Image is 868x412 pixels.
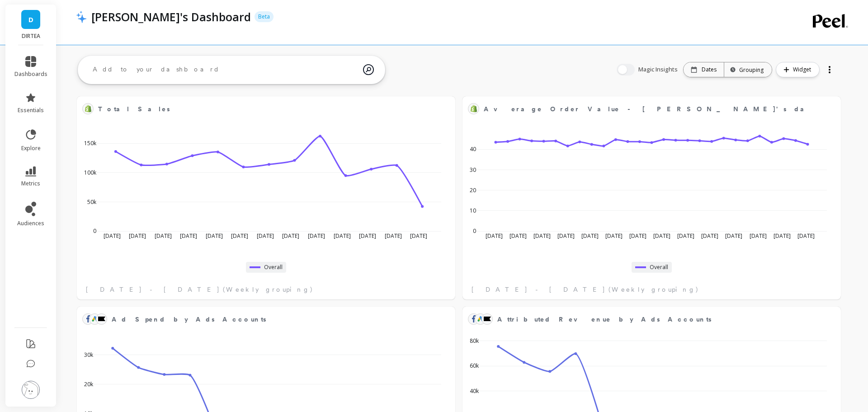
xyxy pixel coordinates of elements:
[497,315,712,324] span: Attributed Revenue by Ads Accounts
[472,285,606,294] span: [DATE] - [DATE]
[702,66,717,73] p: Dates
[363,57,374,82] img: magic search icon
[255,11,274,22] p: Beta
[21,180,40,187] span: metrics
[223,285,313,294] span: (Weekly grouping)
[497,313,807,326] span: Attributed Revenue by Ads Accounts
[650,264,668,271] span: Overall
[793,65,814,74] span: Widget
[91,9,251,24] p: Anwar's Dashboard
[98,103,421,115] span: Total Sales
[484,103,807,115] span: Average Order Value - Anwar's dash
[14,71,47,78] span: dashboards
[112,313,421,326] span: Ad Spend by Ads Accounts
[609,285,699,294] span: (Weekly grouping)
[98,104,170,114] span: Total Sales
[17,220,44,227] span: audiences
[22,381,40,399] img: profile picture
[112,315,266,324] span: Ad Spend by Ads Accounts
[638,65,679,74] span: Magic Insights
[76,10,87,23] img: header icon
[264,264,283,271] span: Overall
[28,14,33,25] span: D
[776,62,820,77] button: Widget
[14,33,47,40] p: DIRTEA
[21,145,41,152] span: explore
[86,285,220,294] span: [DATE] - [DATE]
[732,66,764,74] div: Grouping
[18,107,44,114] span: essentials
[484,104,819,114] span: Average Order Value - [PERSON_NAME]'s dash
